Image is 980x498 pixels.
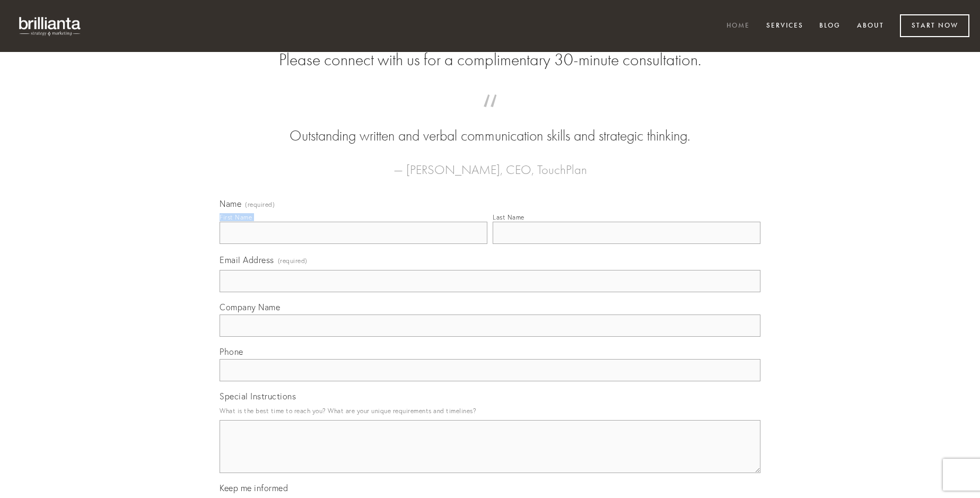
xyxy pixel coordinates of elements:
a: Blog [812,18,847,35]
span: Special Instructions [220,391,296,401]
blockquote: Outstanding written and verbal communication skills and strategic thinking. [237,105,743,146]
a: Services [759,18,810,35]
span: Email Address [220,255,274,265]
h2: Please connect with us for a complimentary 30-minute consultation. [220,50,760,70]
a: Start Now [900,14,969,37]
span: Phone [220,346,243,357]
span: “ [237,105,743,126]
div: Last Name [493,213,524,221]
p: What is the best time to reach you? What are your unique requirements and timelines? [220,404,760,418]
span: Company Name [220,302,280,312]
span: (required) [278,254,308,268]
span: Name [220,198,241,209]
img: brillianta - research, strategy, marketing [11,11,90,41]
span: Keep me informed [220,483,288,493]
figcaption: — [PERSON_NAME], CEO, TouchPlan [237,146,743,180]
a: About [850,18,891,35]
div: First Name [220,213,252,221]
a: Home [720,18,757,35]
span: (required) [245,202,275,208]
